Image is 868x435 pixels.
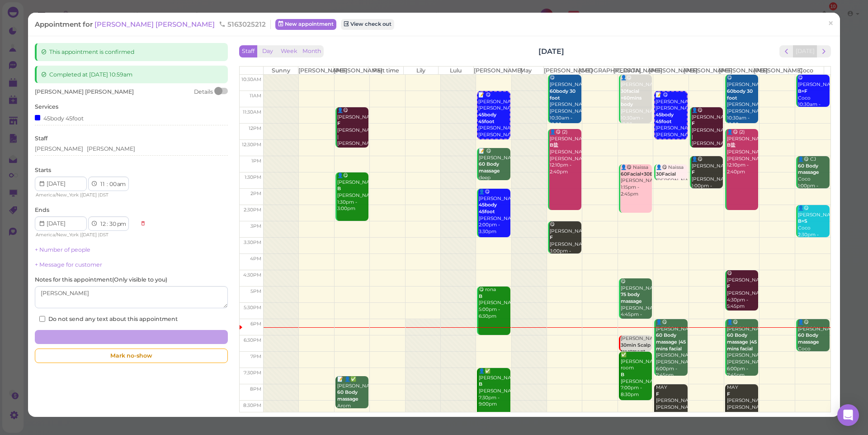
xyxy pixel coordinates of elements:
label: Do not send any text about this appointment [39,315,178,323]
b: F [692,120,695,126]
span: [DATE] [81,232,97,238]
span: 5pm [250,288,261,294]
div: 👤😋 [PERSON_NAME] Coco 2:30pm - 3:30pm [797,205,830,245]
span: 11am [250,93,261,99]
th: [PERSON_NAME] [298,67,333,75]
th: [PERSON_NAME] [718,67,753,75]
div: 👤😋 [PERSON_NAME] [PERSON_NAME] 1:30pm - 3:00pm [337,172,368,212]
span: 5:30pm [244,305,261,311]
b: 30Facial [656,171,676,177]
div: Mark no-show [35,349,227,363]
b: 60 Body massage |45 mins facial [656,332,686,351]
div: Completed at [DATE] 10:59am [35,66,227,84]
div: 👤😋 [PERSON_NAME] Coco 6:00pm - 7:00pm [797,319,830,366]
div: 😋 [PERSON_NAME] [PERSON_NAME] 4:30pm - 5:45pm [726,270,758,310]
b: B [479,293,482,299]
button: next [817,45,831,57]
h2: [DATE] [538,46,564,57]
b: 60 Body massage |45 mins facial [727,332,757,351]
th: Sunny [263,67,298,75]
div: 👤😋 [PERSON_NAME] [PERSON_NAME] 1:00pm - 2:00pm [691,156,723,196]
span: 3:30pm [244,239,261,245]
span: 2:30pm [244,207,261,213]
div: ✅ [PERSON_NAME] room [PERSON_NAME] 7:00pm - 8:30pm [620,352,652,398]
th: [PERSON_NAME] [473,67,508,75]
div: MAY [PERSON_NAME]|[PERSON_NAME] 8:00pm - 9:00pm [726,384,758,424]
span: 4pm [250,256,261,262]
b: F [727,391,730,397]
b: 60body 30 foot [550,88,576,101]
button: [DATE] [793,45,817,57]
b: 45body 45foot [656,112,674,124]
b: 60 Body massage [337,389,359,402]
div: 👤😋 CJ Coco 1:00pm - 2:00pm [797,156,830,196]
div: 📝 😋 [PERSON_NAME] [PERSON_NAME] [PERSON_NAME] [PERSON_NAME]|[PERSON_NAME] 11:00am - 12:30pm [655,92,686,158]
span: 2pm [250,191,261,196]
th: [PERSON_NAME] [333,67,368,75]
th: [PERSON_NAME] [543,67,578,75]
div: 👤😋 [PERSON_NAME] [PERSON_NAME] |[PERSON_NAME] 11:30am - 12:45pm [691,107,723,161]
b: 60 Body massage [798,163,819,176]
th: Part time [368,67,403,75]
a: New appointment [275,19,336,30]
span: 7pm [250,354,261,359]
span: 1pm [251,158,261,164]
div: Appointment for [35,20,271,29]
div: 📝 😋 [PERSON_NAME] [PERSON_NAME] [PERSON_NAME] [PERSON_NAME]|[PERSON_NAME] 11:00am - 12:30pm [478,92,509,158]
span: 12pm [249,125,261,131]
b: 60 Body massage [798,332,819,345]
b: B+S [798,218,807,224]
div: 👤😋 Naissa [PERSON_NAME] 1:15pm - 1:45pm [656,164,687,197]
span: 6:30pm [244,337,261,343]
b: 60body 30 foot [727,88,753,101]
th: [PERSON_NAME] [613,67,648,75]
div: 👤😋 [PERSON_NAME] [PERSON_NAME] 2:00pm - 3:30pm [478,189,510,235]
b: 30min Scalp treatment [621,342,651,355]
div: 45body 45foot [35,113,84,123]
button: prev [779,45,793,57]
th: Coco [788,67,824,75]
span: 8pm [250,386,261,392]
b: B盐 [550,142,558,148]
span: 8:30pm [243,402,261,408]
label: Services [35,103,58,111]
a: + Message for customer [35,261,102,268]
b: F [550,234,553,240]
span: [DATE] [81,192,97,198]
div: 👤😋 (2) [PERSON_NAME] [PERSON_NAME]|[PERSON_NAME] 12:10pm - 2:40pm [726,129,758,176]
b: F [727,283,730,289]
b: 60 Body massage [479,161,500,174]
b: 45body 45foot [479,202,497,215]
div: 👤😋 [PERSON_NAME] [PERSON_NAME]|[PERSON_NAME] 6:00pm - 7:45pm [726,319,758,379]
th: [PERSON_NAME] [754,67,788,75]
div: Details [194,88,213,96]
th: [PERSON_NAME] [684,67,718,75]
th: Lulu [439,67,473,75]
div: 👤😋 [PERSON_NAME] [PERSON_NAME] |[PERSON_NAME] 11:30am - 12:45pm [337,107,368,161]
div: 😋 [PERSON_NAME] Coco 10:30am - 11:30am [797,75,830,115]
th: [PERSON_NAME] [648,67,683,75]
div: MAY [PERSON_NAME]|[PERSON_NAME] 8:00pm - 9:00pm [656,384,687,424]
label: Ends [35,206,49,214]
b: B [337,186,341,191]
label: Notes for this appointment ( Only visible to you ) [35,276,167,284]
span: 11:30am [243,109,261,115]
b: B+F [798,88,807,94]
b: B盐 [727,142,736,148]
div: 😋 rona [PERSON_NAME] 5:00pm - 6:30pm [478,287,510,320]
div: 😋 [PERSON_NAME] [PERSON_NAME] 4:45pm - 6:00pm [620,278,652,325]
div: 👤😋 (2) [PERSON_NAME] [PERSON_NAME]|[PERSON_NAME] 12:10pm - 2:40pm [549,129,581,176]
label: Starts [35,166,51,174]
b: 60Facial+30Body [621,171,662,177]
a: View check out [341,19,394,30]
div: 👤✅ [PERSON_NAME] [PERSON_NAME] 7:30pm - 9:00pm [478,368,510,408]
span: America/New_York [36,232,79,238]
span: × [828,17,834,30]
div: 😋 [PERSON_NAME] [PERSON_NAME]|[PERSON_NAME] 10:30am - 12:00pm [549,75,581,128]
div: | | [35,191,136,199]
div: Open Intercom Messenger [837,404,859,426]
b: F [337,120,340,126]
div: [PERSON_NAME] [35,145,83,153]
button: Day [257,45,278,57]
button: Staff [239,45,257,57]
